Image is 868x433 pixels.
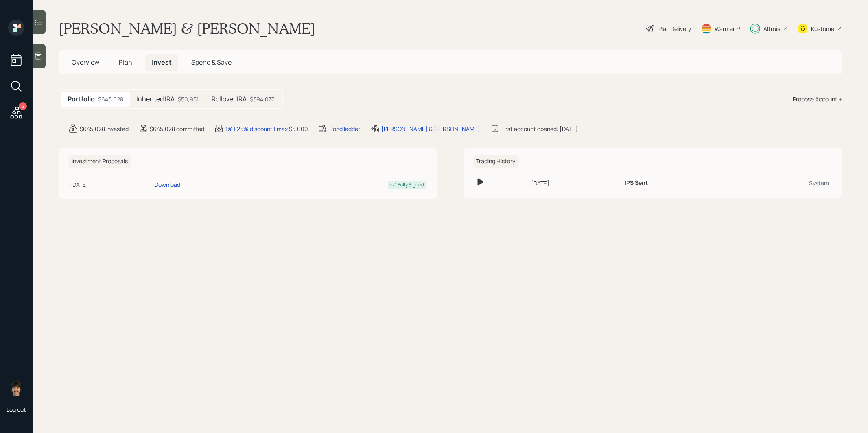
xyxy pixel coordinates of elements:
[68,95,95,103] h5: Portfolio
[793,95,842,103] div: Propose Account +
[625,179,648,186] h6: IPS Sent
[381,125,480,133] div: [PERSON_NAME] & [PERSON_NAME]
[136,95,175,103] h5: Inherited IRA
[658,24,691,33] div: Plan Delivery
[7,406,26,413] div: Log out
[59,20,315,37] h1: [PERSON_NAME] & [PERSON_NAME]
[152,58,172,67] span: Invest
[155,180,180,189] div: Download
[68,155,131,168] h6: Investment Proposals
[736,179,829,187] div: System
[715,24,735,33] div: Warmer
[178,95,199,103] div: $50,951
[501,125,578,133] div: First account opened: [DATE]
[763,24,783,33] div: Altruist
[191,58,232,67] span: Spend & Save
[150,125,204,133] div: $645,028 committed
[250,95,274,103] div: $594,077
[72,58,99,67] span: Overview
[398,181,424,188] div: Fully Signed
[811,24,836,33] div: Kustomer
[531,179,618,187] div: [DATE]
[8,380,24,396] img: treva-nostdahl-headshot.png
[70,180,151,189] div: [DATE]
[80,125,129,133] div: $645,028 invested
[98,95,123,103] div: $645,028
[329,125,360,133] div: Bond ladder
[225,125,308,133] div: 1% | 25% discount | max $5,000
[119,58,132,67] span: Plan
[473,155,519,168] h6: Trading History
[19,102,27,110] div: 6
[212,95,247,103] h5: Rollover IRA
